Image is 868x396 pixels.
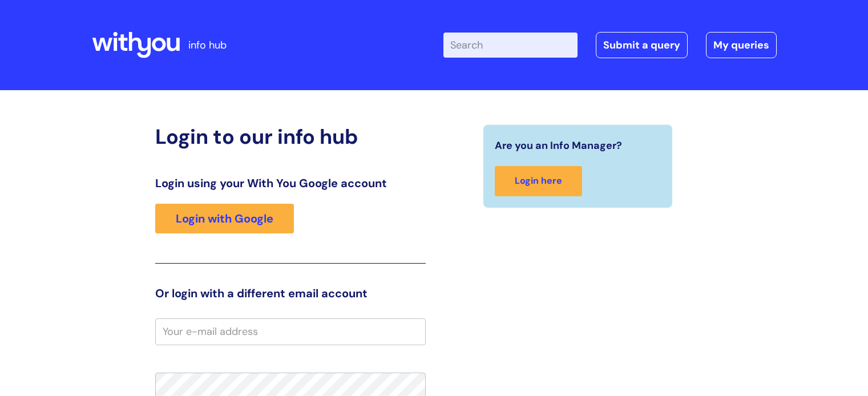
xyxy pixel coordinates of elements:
[155,204,294,233] a: Login with Google
[155,286,426,300] h3: Or login with a different email account
[495,166,582,196] a: Login here
[495,136,622,155] span: Are you an Info Manager?
[155,124,426,149] h2: Login to our info hub
[155,176,426,190] h3: Login using your With You Google account
[188,36,227,54] p: info hub
[596,32,688,58] a: Submit a query
[443,33,578,58] input: Search
[155,318,426,345] input: Your e-mail address
[706,32,777,58] a: My queries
